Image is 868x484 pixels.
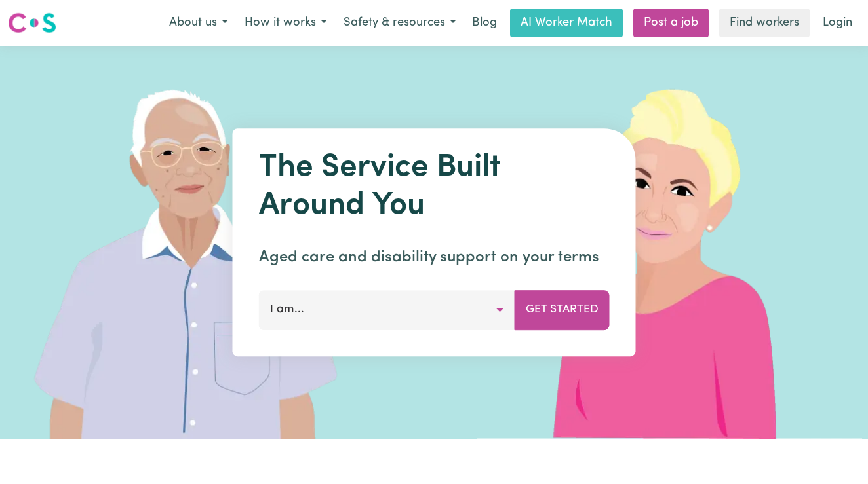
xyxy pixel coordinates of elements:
a: Login [815,9,860,37]
a: Careseekers logo [8,8,56,38]
button: I am... [259,290,515,329]
img: Careseekers logo [8,11,56,35]
a: Find workers [719,9,810,37]
button: Safety & resources [335,9,464,37]
a: Post a job [633,9,709,37]
h1: The Service Built Around You [259,149,610,225]
button: About us [161,9,236,37]
button: Get Started [515,290,610,329]
a: Blog [464,9,505,37]
a: AI Worker Match [510,9,623,37]
p: Aged care and disability support on your terms [259,246,610,269]
button: How it works [236,9,335,37]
